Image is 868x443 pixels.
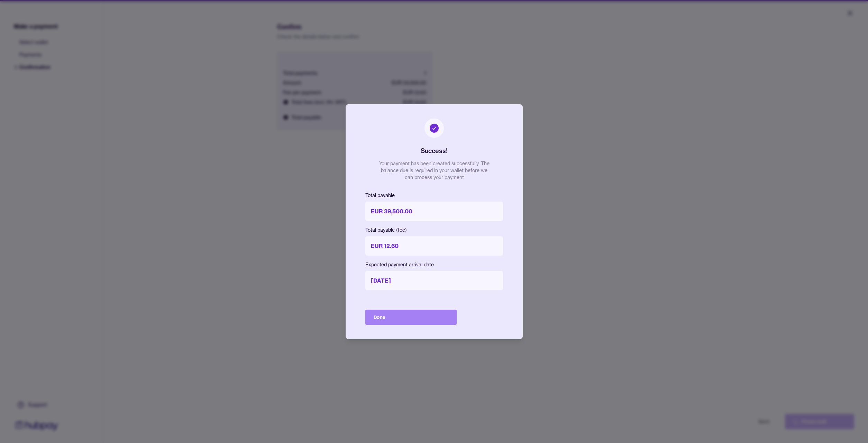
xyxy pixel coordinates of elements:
p: Total payable (fee) [365,227,503,233]
p: EUR 39,500.00 [365,202,503,221]
p: EUR 12.60 [365,236,503,256]
p: [DATE] [365,271,503,290]
p: Expected payment arrival date [365,261,503,268]
p: Your payment has been created successfully. The balance due is required in your wallet before we ... [379,160,490,181]
h2: Success! [421,146,448,156]
button: Done [365,310,457,325]
p: Total payable [365,192,503,199]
